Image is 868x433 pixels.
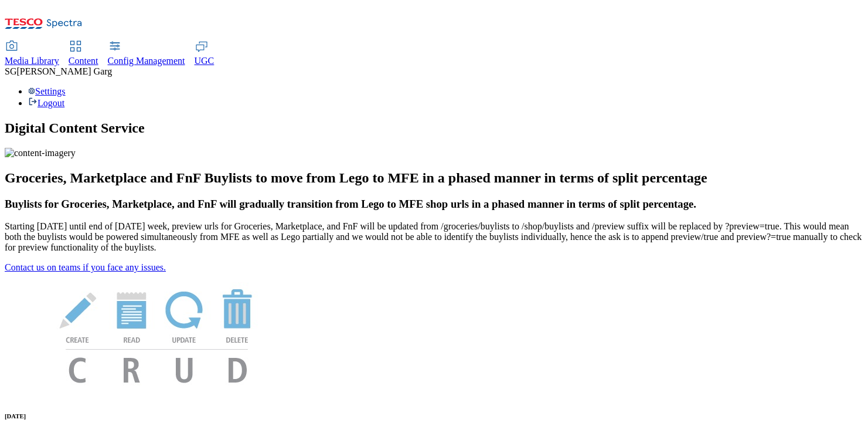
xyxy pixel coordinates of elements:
[69,42,98,66] a: Content
[195,42,215,66] a: UGC
[28,86,66,96] a: Settings
[5,170,863,186] h2: Groceries, Marketplace and FnF Buylists to move from Lego to MFE in a phased manner in terms of s...
[5,262,166,272] a: Contact us on teams if you face any issues.
[5,120,863,136] h1: Digital Content Service
[5,148,76,158] img: content-imagery
[5,273,309,395] img: News Image
[5,66,16,76] span: SG
[195,56,215,66] span: UGC
[28,98,64,108] a: Logout
[5,221,863,253] p: Starting [DATE] until end of [DATE] week, preview urls for Groceries, Marketplace, and FnF will b...
[5,42,59,66] a: Media Library
[5,56,59,66] span: Media Library
[5,412,863,420] h6: [DATE]
[69,56,98,66] span: Content
[5,198,863,211] h3: Buylists for Groceries, Marketplace, and FnF will gradually transition from Lego to MFE shop urls...
[108,42,185,66] a: Config Management
[16,66,112,76] span: [PERSON_NAME] Garg
[108,56,185,66] span: Config Management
